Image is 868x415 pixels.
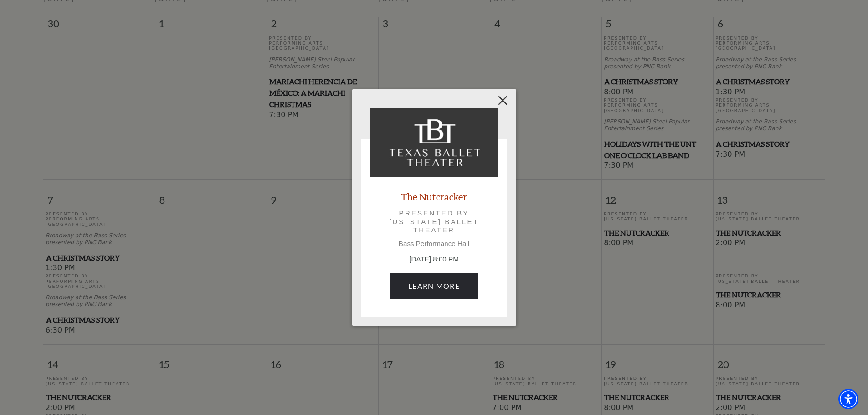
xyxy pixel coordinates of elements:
[401,190,467,203] a: The Nutcracker
[370,240,498,248] p: Bass Performance Hall
[390,273,478,299] a: December 12, 8:00 PM Learn More
[383,209,485,234] p: Presented by [US_STATE] Ballet Theater
[370,108,498,177] img: The Nutcracker
[838,389,858,409] div: Accessibility Menu
[370,254,498,265] p: [DATE] 8:00 PM
[494,92,511,109] button: Close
